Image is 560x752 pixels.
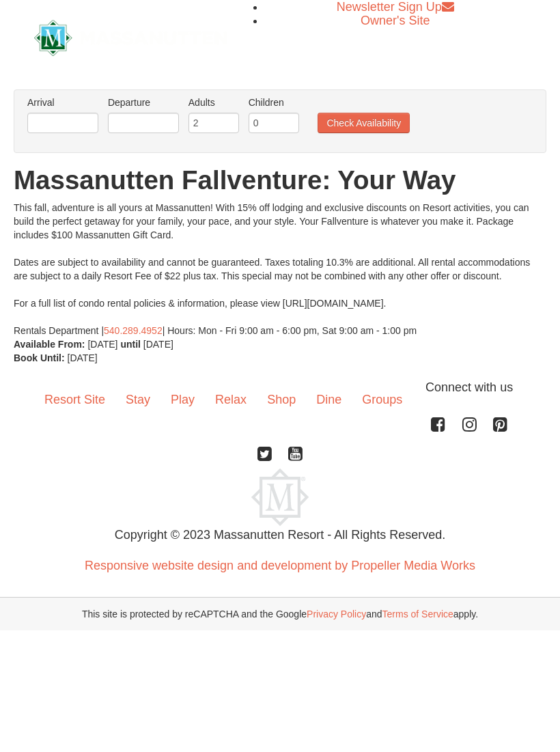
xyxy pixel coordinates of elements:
a: Massanutten Resort [34,20,227,52]
a: Groups [352,378,412,421]
a: Privacy Policy [307,609,366,619]
a: 540.289.4952 [104,325,163,336]
a: Resort Site [34,378,115,421]
span: [DATE] [68,352,98,363]
a: Dine [306,378,352,421]
label: Adults [188,96,239,109]
h1: Massanutten Fallventure: Your Way [14,167,546,194]
span: This site is protected by reCAPTCHA and the Google and apply. [82,607,478,621]
a: Stay [115,378,160,421]
label: Children [249,96,299,109]
label: Departure [108,96,179,109]
div: This fall, adventure is all yours at Massanutten! With 15% off lodging and exclusive discounts on... [14,201,546,337]
span: [DATE] [87,339,117,350]
p: Copyright © 2023 Massanutten Resort - All Rights Reserved. [24,526,536,544]
strong: Book Until: [14,352,65,363]
a: Owner's Site [361,14,430,27]
a: Responsive website design and development by Propeller Media Works [85,559,475,572]
label: Arrival [27,96,98,109]
button: Check Availability [318,113,410,133]
a: Terms of Service [382,609,453,619]
img: Massanutten Resort Logo [251,469,309,526]
img: Massanutten Resort Logo [34,20,227,57]
strong: Available From: [14,339,85,350]
a: Shop [257,378,306,421]
a: Play [160,378,205,421]
a: Relax [205,378,257,421]
span: [DATE] [143,339,173,350]
strong: until [120,339,141,350]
